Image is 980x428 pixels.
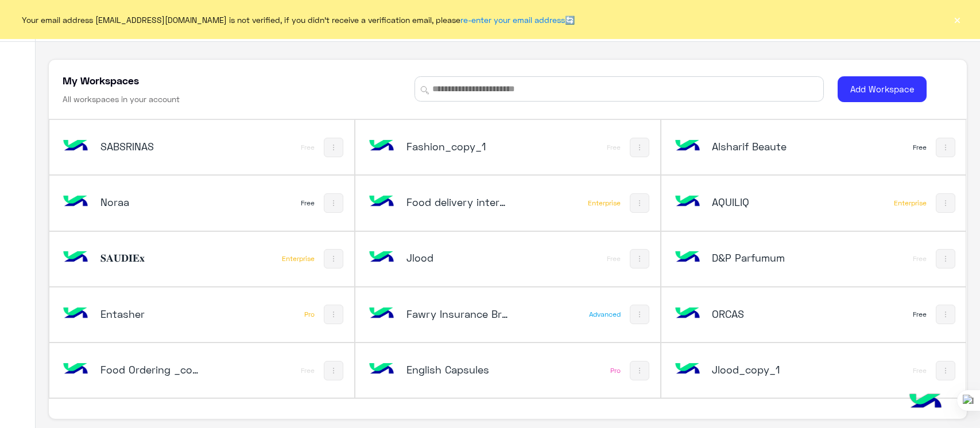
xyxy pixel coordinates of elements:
[100,307,203,321] h5: Entasher
[672,131,703,162] img: bot image
[672,298,703,329] img: bot image
[712,195,814,209] h5: AQUILIQ
[460,15,565,25] a: re-enter your email address
[63,94,180,105] h6: All workspaces in your account
[672,186,703,217] img: bot image
[100,195,203,209] h5: Noraa
[672,354,703,385] img: bot image
[366,131,397,162] img: 106211162022774
[282,254,315,263] div: Enterprise
[406,251,509,264] h5: Jlood
[951,14,963,25] button: ×
[905,382,946,422] img: hulul-logo.png
[607,254,621,263] div: Free
[60,298,91,329] img: bot image
[60,186,91,217] img: 111445085349129
[838,76,927,102] button: Add Workspace
[406,195,509,209] h5: Food delivery interaction
[301,143,315,152] div: Free
[672,242,703,273] img: bot image
[100,251,203,264] h5: 𝐒𝐀𝐔𝐃𝐈𝐄𝐱
[712,251,814,264] h5: D&P Parfumum
[607,143,621,152] div: Free
[588,199,621,208] div: Enterprise
[100,363,203,376] h5: Food Ordering _copy_1
[366,298,397,329] img: bot image
[366,242,397,273] img: 146205905242462
[712,139,814,153] h5: Alsharif Beaute
[366,354,397,385] img: bot image
[913,143,927,152] div: Free
[366,186,397,217] img: bot image
[913,254,927,263] div: Free
[406,307,509,321] h5: Fawry Insurance Brokerage`s
[60,354,91,385] img: bot image
[610,366,621,375] div: Pro
[22,14,575,26] span: Your email address [EMAIL_ADDRESS][DOMAIN_NAME] is not verified, if you didn't receive a verifica...
[406,139,509,153] h5: Fashion_copy_1
[913,366,927,375] div: Free
[304,310,315,319] div: Pro
[712,363,814,376] h5: Jlood_copy_1
[913,310,927,319] div: Free
[60,242,91,273] img: bot image
[406,363,509,376] h5: English Capsules
[60,131,91,162] img: bot image
[63,73,139,87] h5: My Workspaces
[894,199,927,208] div: Enterprise
[301,366,315,375] div: Free
[301,199,315,208] div: Free
[589,310,621,319] div: Advanced
[712,307,814,321] h5: ORCAS
[100,139,203,153] h5: SABSRINAS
